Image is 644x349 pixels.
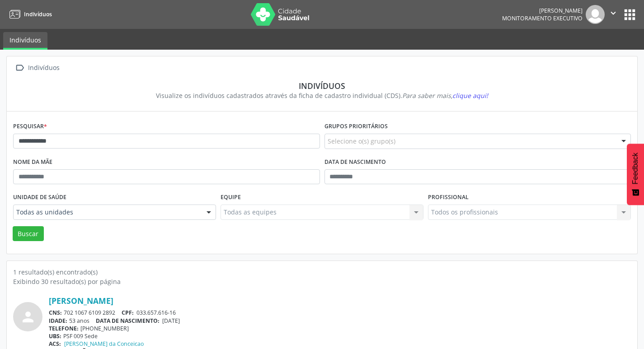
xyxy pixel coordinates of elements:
span: CPF: [122,309,134,316]
div: 53 anos [49,317,631,325]
div: Exibindo 30 resultado(s) por página [13,277,631,286]
span: [DATE] [162,317,180,325]
span: clique aqui! [452,91,488,100]
span: IDADE: [49,317,67,325]
a: [PERSON_NAME] [49,296,113,306]
label: Equipe [221,191,241,205]
button: Buscar [13,226,44,242]
span: Indivíduos [24,10,52,18]
button:  [605,5,622,24]
span: UBS: [49,332,61,340]
span: Selecione o(s) grupo(s) [328,136,395,146]
a: Indivíduos [6,7,52,22]
span: Monitoramento Executivo [502,14,583,22]
span: 033.657.616-16 [136,309,176,316]
button: Feedback - Mostrar pesquisa [627,144,644,205]
a: Indivíduos [3,32,47,50]
label: Data de nascimento [324,155,386,169]
label: Profissional [428,191,469,205]
span: TELEFONE: [49,325,79,332]
div: [PERSON_NAME] [502,7,583,14]
a: [PERSON_NAME] da Conceicao [64,340,144,348]
button: apps [622,7,638,23]
div: Visualize os indivíduos cadastrados através da ficha de cadastro individual (CDS). [19,91,625,100]
div: Indivíduos [26,61,61,74]
span: ACS: [49,340,61,348]
label: Grupos prioritários [324,120,388,134]
i: Para saber mais, [402,91,488,100]
span: CNS: [49,309,62,316]
span: Todas as unidades [16,208,197,217]
div: PSF 009 Sede [49,332,631,340]
label: Nome da mãe [13,155,52,169]
a:  Indivíduos [13,61,61,74]
span: Feedback [631,153,639,184]
div: [PHONE_NUMBER] [49,325,631,332]
i:  [13,61,26,74]
div: 702 1067 6109 2892 [49,309,631,316]
span: DATA DE NASCIMENTO: [96,317,160,325]
i:  [608,8,618,18]
img: img [586,5,605,24]
label: Unidade de saúde [13,191,66,205]
div: Indivíduos [19,81,625,91]
label: Pesquisar [13,120,47,134]
div: 1 resultado(s) encontrado(s) [13,267,631,277]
